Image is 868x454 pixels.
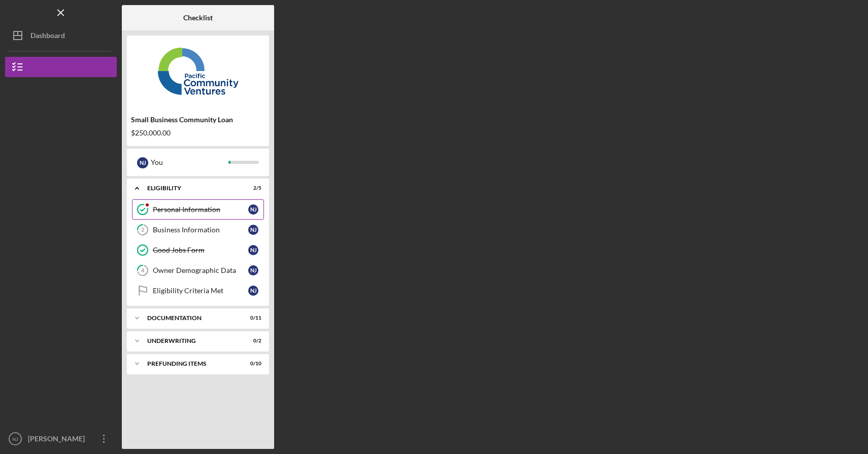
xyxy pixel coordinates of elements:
[147,361,236,367] div: Prefunding Items
[147,185,236,191] div: Eligibility
[141,227,144,233] tspan: 2
[12,436,18,442] text: NJ
[127,41,269,101] img: Product logo
[5,429,117,449] button: NJ[PERSON_NAME]
[147,315,236,321] div: Documentation
[132,220,264,240] a: 2Business InformationNJ
[137,157,148,168] div: N J
[5,25,117,46] button: Dashboard
[131,116,265,124] div: Small Business Community Loan
[183,14,213,22] b: Checklist
[248,225,258,235] div: N J
[243,361,261,367] div: 0 / 10
[153,246,248,254] div: Good Jobs Form
[153,287,248,295] div: Eligibility Criteria Met
[132,260,264,281] a: 4Owner Demographic DataNJ
[243,185,261,191] div: 2 / 5
[132,240,264,260] a: Good Jobs FormNJ
[153,205,248,214] div: Personal Information
[131,129,265,137] div: $250,000.00
[25,429,91,451] div: [PERSON_NAME]
[243,338,261,344] div: 0 / 2
[151,154,228,171] div: You
[248,265,258,275] div: N J
[153,266,248,274] div: Owner Demographic Data
[243,315,261,321] div: 0 / 11
[147,338,236,344] div: Underwriting
[30,25,65,48] div: Dashboard
[248,204,258,215] div: N J
[153,226,248,234] div: Business Information
[132,199,264,220] a: Personal InformationNJ
[248,286,258,296] div: N J
[248,245,258,255] div: N J
[132,281,264,301] a: Eligibility Criteria MetNJ
[141,267,145,274] tspan: 4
